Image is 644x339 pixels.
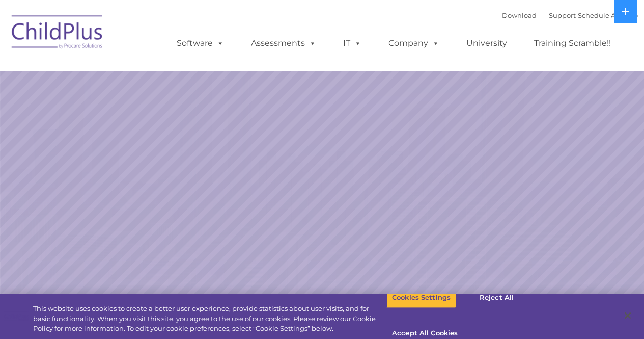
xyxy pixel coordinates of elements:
button: Cookies Settings [386,287,456,308]
a: Company [378,33,450,54]
a: University [456,33,517,54]
a: Learn More [437,192,546,221]
button: Close [617,304,639,327]
div: This website uses cookies to create a better user experience, provide statistics about user visit... [33,304,386,334]
a: Software [166,33,234,54]
button: Reject All [465,287,528,308]
a: Download [502,11,537,19]
a: Training Scramble!! [524,33,621,54]
a: Assessments [241,33,326,54]
img: ChildPlus by Procare Solutions [7,8,108,59]
a: Support [549,11,576,19]
a: IT [333,33,372,54]
font: | [502,11,638,19]
a: Schedule A Demo [578,11,638,19]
